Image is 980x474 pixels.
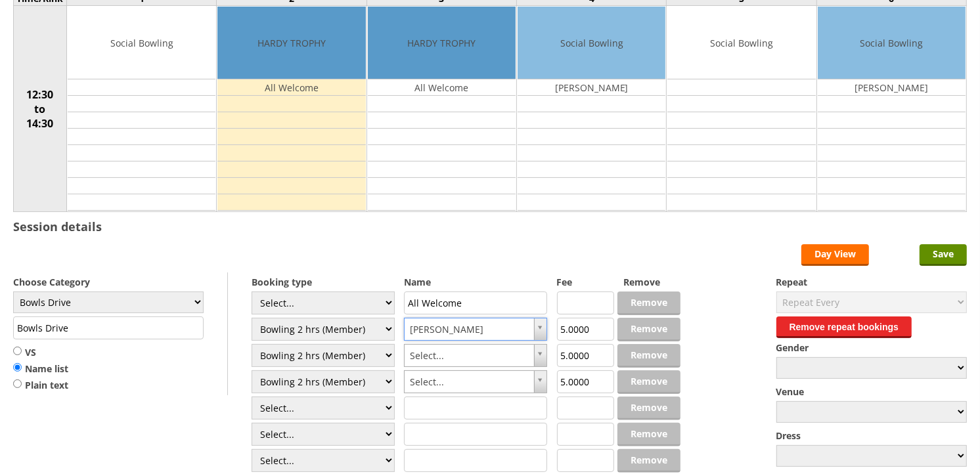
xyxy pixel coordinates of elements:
[217,7,365,79] td: HARDY TROPHY
[13,362,22,372] input: Name list
[13,379,22,389] input: Plain text
[217,79,365,96] td: All Welcome
[13,219,102,234] h3: Session details
[818,7,966,79] td: Social Bowling
[404,318,547,341] a: [PERSON_NAME]
[776,316,912,338] button: Remove repeat bookings
[13,346,22,356] input: VS
[14,6,67,212] td: 12:30 to 14:30
[404,276,547,288] label: Name
[410,371,529,393] span: Select...
[404,344,547,367] a: Select...
[623,276,680,288] label: Remove
[368,79,516,96] td: All Welcome
[252,276,395,288] label: Booking type
[404,370,547,393] a: Select...
[13,379,68,392] label: Plain text
[518,7,665,79] td: Social Bowling
[410,318,529,340] span: [PERSON_NAME]
[920,244,967,266] input: Save
[776,385,967,398] label: Venue
[13,362,68,376] label: Name list
[776,276,967,288] label: Repeat
[68,7,215,79] td: Social Bowling
[818,79,966,96] td: [PERSON_NAME]
[410,345,529,366] span: Select...
[368,7,516,79] td: HARDY TROPHY
[518,79,665,96] td: [PERSON_NAME]
[776,341,967,354] label: Gender
[13,316,204,339] input: Title/Description
[801,244,869,266] a: Day View
[776,429,967,442] label: Dress
[667,7,815,79] td: Social Bowling
[557,276,614,288] label: Fee
[13,276,204,288] label: Choose Category
[13,346,68,359] label: VS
